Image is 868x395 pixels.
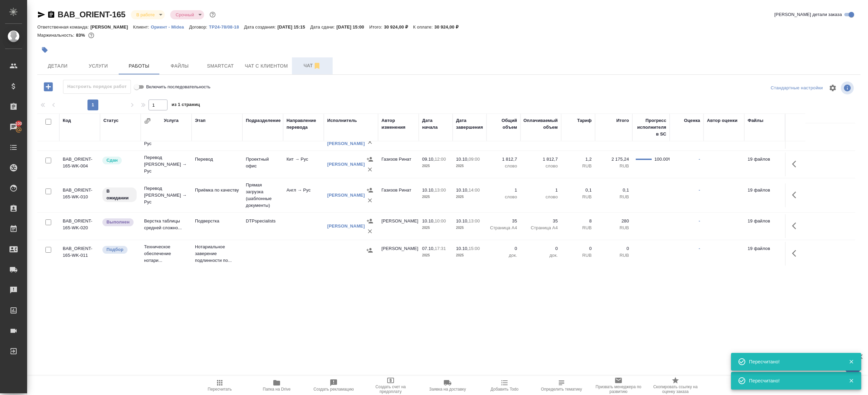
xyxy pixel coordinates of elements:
span: Призвать менеджера по развитию [594,384,643,394]
div: Этап [195,117,205,124]
span: Папка на Drive [263,387,291,392]
button: Скопировать ссылку для ЯМессенджера [37,11,45,19]
p: 2025 [422,194,449,200]
td: Верстка таблицы средней сложно... [141,214,192,238]
p: 10.10, [456,187,469,193]
span: Пересчитать [208,387,232,392]
a: - [699,157,700,162]
button: Создать рекламацию [305,376,362,395]
button: Сгруппировать [144,118,151,124]
p: Ориент - Midea [151,24,189,30]
p: 2025 [422,163,449,169]
p: RUB [598,252,629,259]
p: [PERSON_NAME] [91,24,133,30]
button: Добавить тэг [37,42,52,57]
p: [DATE] 15:15 [277,24,310,30]
div: Автор оценки [707,117,737,124]
button: Срочный [174,12,196,18]
p: Подбор [106,246,123,253]
div: Можно подбирать исполнителей [102,245,137,254]
div: Услуга [164,117,178,124]
a: - [699,218,700,223]
td: [PERSON_NAME] [378,242,419,266]
button: Удалить [365,164,375,175]
a: - [699,187,700,193]
a: 100 [2,119,25,136]
span: Посмотреть информацию [841,82,855,94]
td: Техническое обеспечение нотари... [141,240,192,267]
p: 1 [524,187,558,194]
td: Англ → Рус [283,183,324,207]
button: Удалить [365,195,375,205]
p: 280 [598,218,629,225]
p: 09:00 [469,157,480,162]
span: из 1 страниц [172,101,200,110]
p: 0 [490,245,517,252]
svg: Отписаться [313,62,321,70]
p: 1 812,7 [524,156,558,163]
a: ТР24-78/08-18 [209,24,244,30]
div: Автор изменения [381,117,415,131]
span: Создать счет на предоплату [366,384,415,394]
div: Код [63,117,71,124]
div: Файлы [748,117,763,124]
span: Чат [296,61,329,70]
td: BAB_ORIENT-165-WK-004 [59,152,100,176]
button: Создать счет на предоплату [362,376,419,395]
p: 19 файлов [748,245,782,252]
div: Статус [103,117,119,124]
p: Перевод [195,156,239,163]
span: [PERSON_NAME] детали заказа [774,11,842,18]
span: Настроить таблицу [825,80,841,96]
div: Подразделение [246,117,281,124]
p: 07.10, [422,246,435,251]
p: 2025 [456,194,483,200]
div: Прогресс исполнителя в SC [636,117,666,138]
td: Проектный офис [242,152,283,176]
a: [PERSON_NAME] [327,223,365,229]
button: Папка на Drive [248,376,305,395]
p: Маржинальность: [37,33,76,38]
div: Пересчитано! [749,377,839,384]
span: Создать рекламацию [314,387,354,392]
div: В работе [131,10,165,19]
a: BAB_ORIENT-165 [58,10,125,19]
p: 1 [490,187,517,194]
p: 10.10, [456,218,469,223]
div: Исполнитель назначен, приступать к работе пока рано [102,187,137,203]
p: Приёмка по качеству [195,187,239,194]
div: Исполнитель [327,117,357,124]
button: Заявка на доставку [419,376,476,395]
div: Дата начала [422,117,449,131]
div: Тариф [577,117,592,124]
button: Здесь прячутся важные кнопки [788,156,804,172]
button: Назначить [365,185,375,195]
p: 0 [565,245,592,252]
button: Добавить Todo [476,376,533,395]
p: 10.10, [422,187,435,193]
p: 13:00 [435,187,446,193]
p: 2025 [456,252,483,259]
p: RUB [598,225,629,231]
td: Кит → Рус [283,152,324,176]
div: 100.00% [654,156,666,163]
button: Добавить работу [39,80,58,94]
span: Определить тематику [541,387,582,392]
div: Пересчитано! [749,358,839,365]
div: Менеджер проверил работу исполнителя, передает ее на следующий этап [102,156,137,165]
div: В работе [170,10,204,19]
p: док. [524,252,558,259]
button: Назначить [365,216,375,226]
td: Перевод [PERSON_NAME] → Рус [141,151,192,178]
p: Договор: [189,24,209,30]
p: слово [490,194,517,200]
button: Назначить [365,154,375,164]
a: [PERSON_NAME] [327,193,365,198]
p: 35 [490,218,517,225]
td: [PERSON_NAME] [378,214,419,238]
p: Страница А4 [490,225,517,231]
span: Работы [123,62,155,70]
p: Клиент: [133,24,151,30]
p: Ответственная команда: [37,24,91,30]
p: 2025 [456,163,483,169]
